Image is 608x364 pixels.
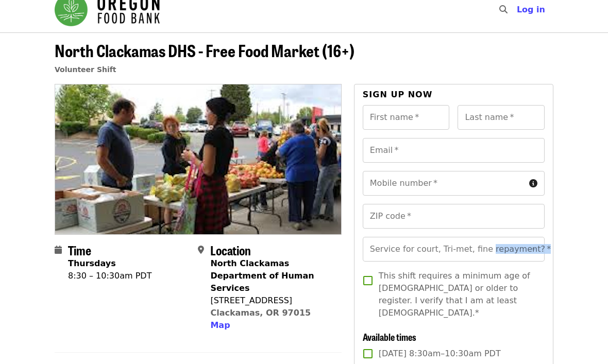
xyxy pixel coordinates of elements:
[198,246,204,255] i: map-marker-alt icon
[68,270,151,283] div: 8:30 – 10:30am PDT
[363,90,433,100] span: Sign up now
[379,348,501,360] span: [DATE] 8:30am–10:30am PDT
[55,66,116,74] a: Volunteer Shift
[458,106,545,130] input: Last name
[363,106,450,130] input: First name
[55,85,341,234] img: North Clackamas DHS - Free Food Market (16+) organized by Oregon Food Bank
[210,241,251,259] span: Location
[499,5,508,15] i: search icon
[363,204,545,229] input: ZIP code
[68,259,116,269] strong: Thursdays
[363,171,525,196] input: Mobile number
[517,5,545,15] span: Log in
[55,246,62,255] i: calendar icon
[210,295,333,307] div: [STREET_ADDRESS]
[210,308,311,318] a: Clackamas, OR 97015
[527,242,541,257] button: Open
[210,321,230,331] span: Map
[379,270,536,320] span: This shift requires a minimum age of [DEMOGRAPHIC_DATA] or older to register. I verify that I am ...
[210,259,314,293] strong: North Clackamas Department of Human Services
[529,179,537,189] i: circle-info icon
[210,320,230,332] button: Map
[68,241,91,259] span: Time
[363,331,416,344] span: Available times
[55,39,354,63] span: North Clackamas DHS - Free Food Market (16+)
[363,138,545,163] input: Email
